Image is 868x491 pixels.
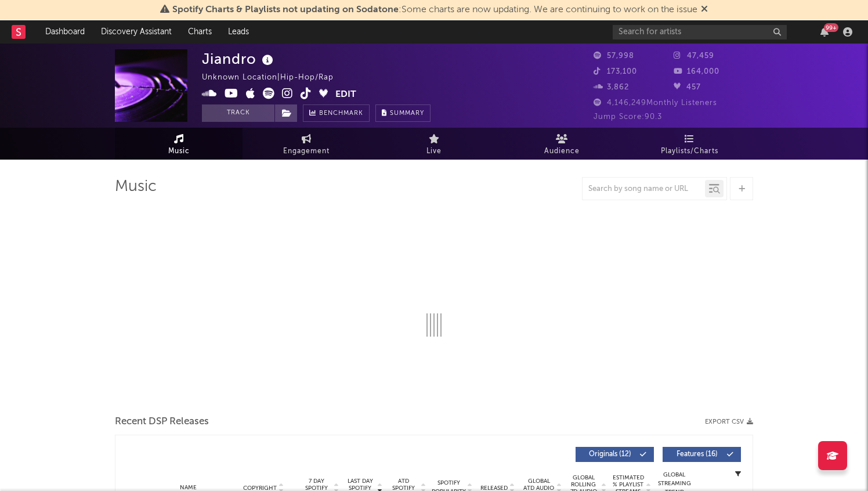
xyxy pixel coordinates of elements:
span: : Some charts are now updating. We are continuing to work on the issue [172,5,697,15]
span: Recent DSP Releases [115,415,209,429]
span: Features ( 16 ) [670,451,724,458]
span: Music [168,145,190,158]
a: Charts [180,20,220,44]
span: 173,100 [594,68,637,75]
span: Spotify Charts & Playlists not updating on Sodatone [172,5,399,15]
span: 3,862 [594,84,629,91]
button: Summary [375,104,431,122]
button: 99+ [820,27,829,37]
span: Jump Score: 90.3 [594,113,662,121]
button: Originals(12) [576,447,654,462]
a: Discovery Assistant [93,20,180,44]
a: Playlists/Charts [625,128,753,160]
a: Live [370,128,498,160]
div: Jiandro [202,49,276,68]
a: Leads [220,20,257,44]
button: Edit [335,88,356,102]
span: Engagement [283,145,330,158]
input: Search by song name or URL [583,185,705,194]
span: Audience [544,145,580,158]
span: Playlists/Charts [661,145,718,158]
a: Dashboard [37,20,93,44]
div: 99 + [824,23,838,32]
input: Search for artists [613,25,787,39]
button: Track [202,104,274,122]
a: Benchmark [303,104,370,122]
span: 4,146,249 Monthly Listeners [594,99,717,107]
a: Audience [498,128,625,160]
span: Dismiss [701,5,708,15]
span: Summary [390,110,424,117]
button: Export CSV [705,418,753,425]
span: Live [426,145,442,158]
span: Originals ( 12 ) [583,451,636,458]
div: Unknown Location | Hip-Hop/Rap [202,71,347,85]
span: 47,459 [674,52,714,60]
span: 164,000 [674,68,719,75]
span: Benchmark [319,107,363,121]
a: Engagement [243,128,370,160]
a: Music [115,128,243,160]
span: 57,998 [594,52,634,60]
button: Features(16) [663,447,741,462]
span: 457 [674,84,701,91]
